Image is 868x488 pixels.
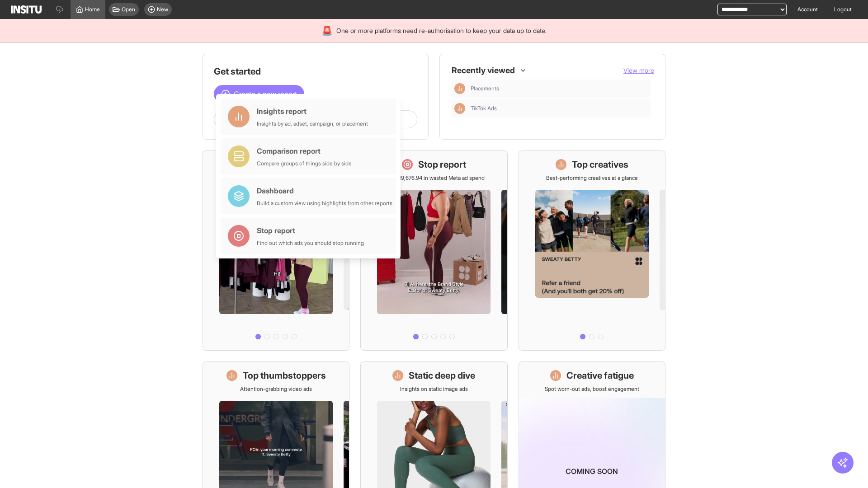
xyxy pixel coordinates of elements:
h1: Static deep dive [409,369,475,382]
div: Dashboard [257,185,392,196]
h1: Stop report [418,158,466,171]
span: View more [623,66,654,74]
div: Stop report [257,225,364,236]
div: 🚨 [321,24,333,37]
span: Open [122,6,135,13]
div: Compare groups of things side by side [257,160,352,167]
div: Insights [454,103,465,114]
a: What's live nowSee all active ads instantly [203,150,349,351]
span: TikTok Ads [471,105,647,112]
a: Top creativesBest-performing creatives at a glance [519,150,665,351]
span: Placements [471,85,647,92]
div: Insights by ad, adset, campaign, or placement [257,120,368,127]
p: Best-performing creatives at a glance [546,174,638,182]
div: Insights report [257,106,368,117]
span: Placements [471,85,499,92]
div: Insights [454,83,465,94]
span: One or more platforms need re-authorisation to keep your data up to date. [336,26,547,35]
span: Create a new report [234,89,297,99]
img: Logo [11,5,42,14]
span: TikTok Ads [471,105,497,112]
h1: Top creatives [572,158,628,171]
span: New [157,6,168,13]
div: Build a custom view using highlights from other reports [257,200,392,207]
span: Home [85,6,100,13]
button: Create a new report [214,85,304,103]
a: Stop reportSave £19,676.94 in wasted Meta ad spend [360,150,507,351]
p: Attention-grabbing video ads [240,385,312,393]
p: Save £19,676.94 in wasted Meta ad spend [383,174,485,182]
div: Find out which ads you should stop running [257,239,364,247]
p: Insights on static image ads [400,385,468,393]
h1: Top thumbstoppers [243,369,326,382]
h1: Get started [214,65,417,78]
div: Comparison report [257,145,352,156]
button: View more [623,66,654,75]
